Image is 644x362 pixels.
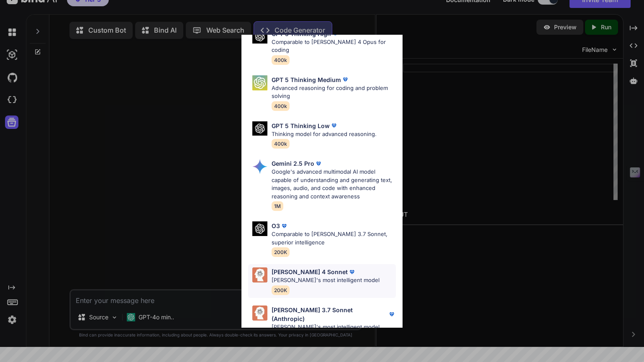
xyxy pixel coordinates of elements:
[272,55,290,65] span: 400k
[341,75,349,84] img: premium
[252,267,267,282] img: Pick Models
[252,306,267,321] img: Pick Models
[272,139,290,149] span: 400k
[272,201,283,211] span: 1M
[252,159,267,174] img: Pick Models
[272,267,348,276] p: [PERSON_NAME] 4 Sonnet
[272,306,387,323] p: [PERSON_NAME] 3.7 Sonnet (Anthropic)
[272,247,290,257] span: 200K
[330,121,338,130] img: premium
[314,159,323,168] img: premium
[272,130,377,139] p: Thinking model for advanced reasoning.
[272,230,396,246] p: Comparable to [PERSON_NAME] 3.7 Sonnet, superior intelligence
[272,84,396,100] p: Advanced reasoning for coding and problem solving
[280,222,288,230] img: premium
[272,276,380,285] p: [PERSON_NAME]'s most intelligent model
[272,75,341,84] p: GPT 5 Thinking Medium
[272,101,290,111] span: 400k
[272,323,396,331] p: [PERSON_NAME]'s most intelligent model
[272,121,330,130] p: GPT 5 Thinking Low
[252,221,267,236] img: Pick Models
[252,121,267,136] img: Pick Models
[272,285,290,295] span: 200K
[272,221,280,230] p: O3
[387,310,396,318] img: premium
[252,75,267,90] img: Pick Models
[272,38,396,54] p: Comparable to [PERSON_NAME] 4 Opus for coding
[252,29,267,44] img: Pick Models
[348,268,356,276] img: premium
[272,168,396,200] p: Google's advanced multimodal AI model capable of understanding and generating text, images, audio...
[272,159,314,168] p: Gemini 2.5 Pro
